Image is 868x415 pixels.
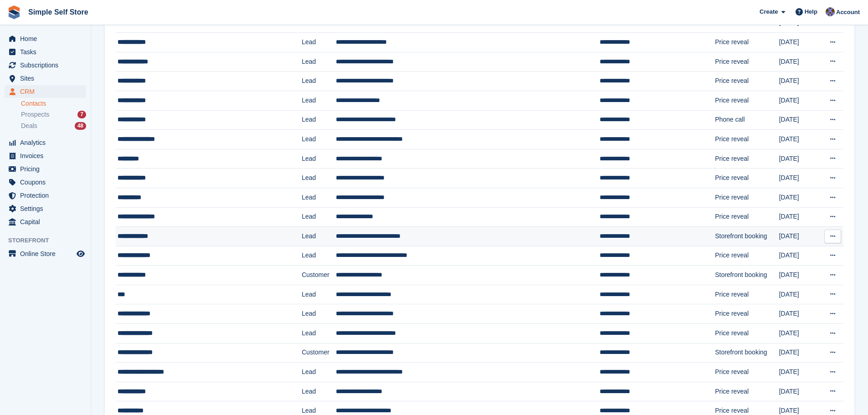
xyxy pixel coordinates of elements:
[75,122,86,130] div: 48
[302,324,336,343] td: Lead
[779,130,820,149] td: [DATE]
[715,285,779,304] td: Price reveal
[5,189,86,202] a: menu
[302,285,336,304] td: Lead
[715,52,779,72] td: Price reveal
[779,33,820,52] td: [DATE]
[77,111,86,118] div: 7
[715,382,779,401] td: Price reveal
[302,149,336,169] td: Lead
[779,188,820,207] td: [DATE]
[779,304,820,324] td: [DATE]
[20,32,75,45] span: Home
[302,246,336,266] td: Lead
[715,91,779,110] td: Price reveal
[779,91,820,110] td: [DATE]
[779,266,820,285] td: [DATE]
[5,247,86,260] a: menu
[715,72,779,91] td: Price reveal
[826,7,835,16] img: Sharon Hughes
[5,202,86,215] a: menu
[302,52,336,72] td: Lead
[302,227,336,246] td: Lead
[779,207,820,227] td: [DATE]
[25,5,92,20] a: Simple Self Store
[760,7,778,16] span: Create
[7,5,21,19] img: stora-icon-8386f47178a22dfd0bd8f6a31ec36ba5ce8667c1dd55bd0f319d3a0aa187defe.svg
[715,207,779,227] td: Price reveal
[21,110,49,119] span: Prospects
[779,72,820,91] td: [DATE]
[5,32,86,45] a: menu
[715,343,779,363] td: Storefront booking
[302,72,336,91] td: Lead
[302,207,336,227] td: Lead
[5,46,86,58] a: menu
[5,163,86,175] a: menu
[20,59,75,72] span: Subscriptions
[779,324,820,343] td: [DATE]
[715,149,779,169] td: Price reveal
[715,33,779,52] td: Price reveal
[302,130,336,149] td: Lead
[715,188,779,207] td: Price reveal
[20,72,75,85] span: Sites
[715,246,779,266] td: Price reveal
[5,149,86,162] a: menu
[20,163,75,175] span: Pricing
[302,363,336,382] td: Lead
[779,110,820,130] td: [DATE]
[20,189,75,202] span: Protection
[779,363,820,382] td: [DATE]
[5,136,86,149] a: menu
[715,266,779,285] td: Storefront booking
[302,188,336,207] td: Lead
[302,110,336,130] td: Lead
[779,246,820,266] td: [DATE]
[302,91,336,110] td: Lead
[8,236,91,245] span: Storefront
[20,215,75,228] span: Capital
[715,363,779,382] td: Price reveal
[302,304,336,324] td: Lead
[836,8,860,17] span: Account
[20,202,75,215] span: Settings
[5,72,86,85] a: menu
[779,169,820,188] td: [DATE]
[21,122,37,130] span: Deals
[302,382,336,401] td: Lead
[302,33,336,52] td: Lead
[21,110,86,119] a: Prospects 7
[715,324,779,343] td: Price reveal
[805,7,817,16] span: Help
[20,149,75,162] span: Invoices
[21,121,86,131] a: Deals 48
[715,130,779,149] td: Price reveal
[75,248,86,259] a: Preview store
[20,85,75,98] span: CRM
[20,46,75,58] span: Tasks
[21,99,86,108] a: Contacts
[779,149,820,169] td: [DATE]
[5,215,86,228] a: menu
[779,343,820,363] td: [DATE]
[20,136,75,149] span: Analytics
[715,110,779,130] td: Phone call
[779,227,820,246] td: [DATE]
[5,176,86,189] a: menu
[20,247,75,260] span: Online Store
[302,169,336,188] td: Lead
[302,343,336,363] td: Customer
[20,176,75,189] span: Coupons
[779,285,820,304] td: [DATE]
[779,52,820,72] td: [DATE]
[715,169,779,188] td: Price reveal
[779,382,820,401] td: [DATE]
[5,85,86,98] a: menu
[302,266,336,285] td: Customer
[5,59,86,72] a: menu
[715,227,779,246] td: Storefront booking
[715,304,779,324] td: Price reveal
